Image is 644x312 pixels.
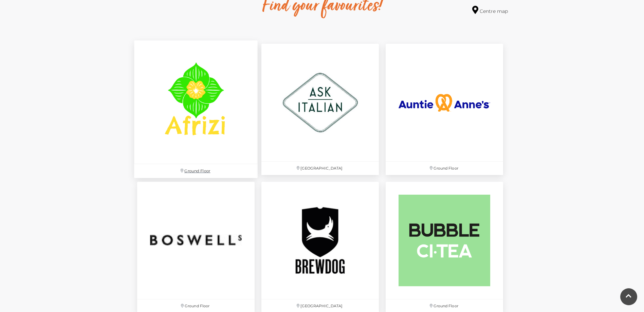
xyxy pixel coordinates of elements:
p: Ground Floor [134,164,258,178]
a: Ground Floor [130,37,261,182]
p: [GEOGRAPHIC_DATA] [261,162,379,175]
a: [GEOGRAPHIC_DATA] [258,40,382,178]
a: Centre map [472,6,508,15]
p: Ground Floor [386,162,503,175]
a: Ground Floor [382,40,507,178]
